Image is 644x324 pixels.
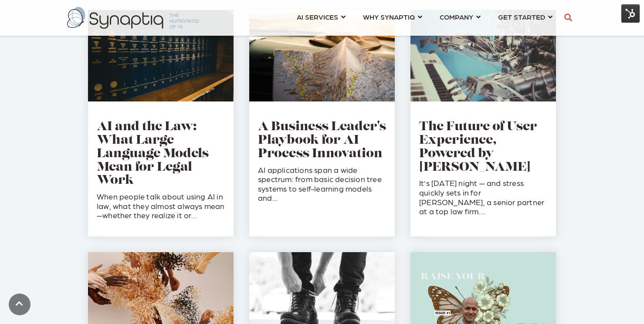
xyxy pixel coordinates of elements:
a: The Future of User Experience, Powered by [PERSON_NAME] [419,121,537,173]
p: It’s [DATE] night — and stress quickly sets in for [PERSON_NAME], a senior partner at a top law f... [419,178,547,216]
p: AI applications span a wide spectrum: from basic decision tree systems to self-learning models an... [258,165,386,202]
a: GET STARTED [498,9,552,25]
span: COMPANY [440,11,473,23]
span: GET STARTED [498,11,545,23]
a: AI and the Law: What Large Language Models Mean for Legal Work [97,121,209,187]
a: WHY SYNAPTIQ [363,9,422,25]
a: A Business Leader's Playbook for AI Process Innovation [258,121,386,160]
a: COMPANY [440,9,481,25]
nav: menu [288,2,561,34]
span: AI SERVICES [297,11,338,23]
a: AI SERVICES [297,9,346,25]
img: synaptiq logo-2 [67,7,199,29]
img: HubSpot Tools Menu Toggle [621,4,640,23]
p: When people talk about using AI in law, what they almost always mean—whether they realize it or... [97,192,225,220]
span: WHY SYNAPTIQ [363,11,415,23]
